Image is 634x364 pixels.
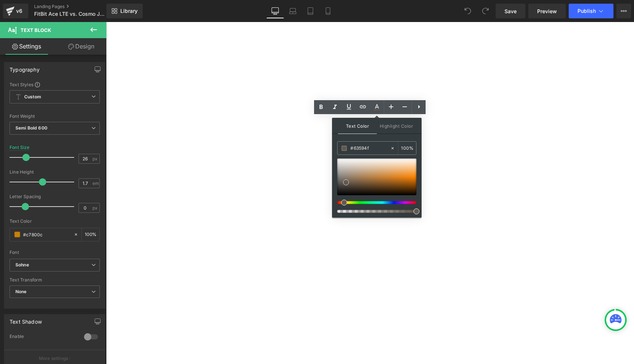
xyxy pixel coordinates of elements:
[616,4,631,18] button: More
[10,314,42,325] div: Text Shadow
[106,4,143,18] a: New Library
[377,118,416,134] span: Highlight Color
[478,4,493,18] button: Redo
[23,230,70,239] input: Color
[338,118,377,134] span: Text Color
[39,355,68,362] p: More settings
[92,205,99,210] span: px
[10,145,30,150] div: Font Size
[82,228,99,241] div: %
[319,4,337,18] a: Mobile
[460,4,475,18] button: Undo
[92,156,99,161] span: px
[55,38,108,55] a: Design
[15,289,27,294] b: None
[15,125,47,131] b: Semi Bold 600
[302,4,319,18] a: Tablet
[504,7,517,15] span: Save
[10,114,100,119] div: Font Weight
[120,8,138,14] span: Library
[34,4,119,10] a: Landing Pages
[3,4,28,18] a: v6
[577,8,596,14] span: Publish
[92,181,99,186] span: em
[34,11,105,17] span: FitBit Ace LTE vs. Cosmo JrTrack 5 | Kids Smart Watch Comparison
[284,4,302,18] a: Laptop
[10,277,100,283] div: Text Transform
[10,62,40,73] div: Typography
[10,219,100,224] div: Text Color
[24,94,41,100] b: Custom
[528,4,566,18] a: Preview
[398,142,416,154] div: %
[15,6,24,16] div: v6
[569,4,613,18] button: Publish
[10,81,100,87] div: Text Styles
[15,262,29,268] i: Sohne
[266,4,284,18] a: Desktop
[10,170,100,175] div: Line Height
[537,7,557,15] span: Preview
[21,27,51,33] span: Text Block
[10,334,77,341] div: Enable
[10,250,100,255] div: Font
[10,194,100,199] div: Letter Spacing
[350,144,390,152] input: Color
